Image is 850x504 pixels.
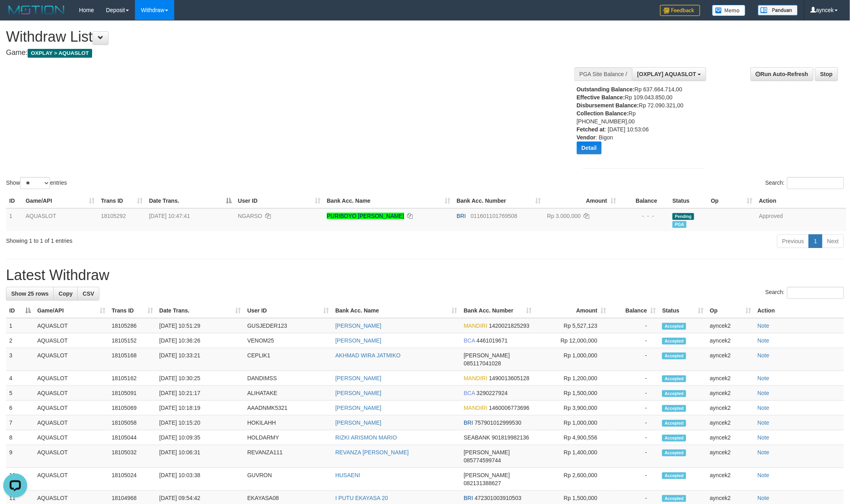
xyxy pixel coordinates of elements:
[34,386,109,401] td: AQUASLOT
[707,348,754,371] td: ayncek2
[156,371,244,386] td: [DATE] 10:30:25
[610,430,659,445] td: -
[535,348,610,371] td: Rp 1,000,000
[637,71,697,77] span: [OXPLAY] AQUASLOT
[464,323,487,329] span: MANDIRI
[34,401,109,415] td: AQUASLOT
[156,415,244,430] td: [DATE] 10:15:20
[109,318,156,333] td: 18105286
[156,303,244,318] th: Date Trans.: activate to sort column ascending
[751,67,814,81] a: Run Auto-Refresh
[109,333,156,348] td: 18105152
[244,348,332,371] td: CEPLIK1
[471,213,518,219] span: Copy 011601101769508 to clipboard
[707,318,754,333] td: ayncek2
[6,401,34,415] td: 6
[632,67,706,81] button: [OXPLAY] AQUASLOT
[3,3,27,27] button: Open LiveChat chat widget
[535,415,610,430] td: Rp 1,000,000
[757,434,769,441] a: Note
[787,287,844,299] input: Search:
[777,234,809,248] a: Previous
[765,177,844,189] label: Search:
[461,303,535,318] th: Bank Acc. Number: activate to sort column ascending
[335,375,381,381] a: [PERSON_NAME]
[622,212,666,220] div: - - -
[464,419,473,426] span: BRI
[707,468,754,491] td: ayncek2
[757,449,769,456] a: Note
[335,352,401,359] a: AKHMAD WIRA JATMIKO
[707,303,754,318] th: Op: activate to sort column ascending
[53,287,78,300] a: Copy
[453,194,544,208] th: Bank Acc. Number: activate to sort column ascending
[535,318,610,333] td: Rp 5,527,123
[244,386,332,401] td: ALIHATAKE
[244,333,332,348] td: VENOM25
[6,49,559,57] h4: Game:
[619,194,669,208] th: Balance
[815,67,838,81] a: Stop
[109,371,156,386] td: 18105162
[109,386,156,401] td: 18105091
[492,434,529,441] span: Copy 901819982136 to clipboard
[34,333,109,348] td: AQUASLOT
[787,177,844,189] input: Search:
[757,472,769,478] a: Note
[610,468,659,491] td: -
[244,445,332,468] td: REVANZA111
[535,468,610,491] td: Rp 2,600,000
[707,445,754,468] td: ayncek2
[335,434,397,441] a: RIZKI ARISMON MARIO
[757,405,769,411] a: Note
[757,323,769,329] a: Note
[34,445,109,468] td: AQUASLOT
[577,110,629,117] b: Collection Balance:
[6,303,34,318] th: ID: activate to sort column descending
[535,386,610,401] td: Rp 1,500,000
[707,415,754,430] td: ayncek2
[662,495,686,502] span: Accepted
[464,352,510,359] span: [PERSON_NAME]
[464,405,487,411] span: MANDIRI
[662,420,686,427] span: Accepted
[34,415,109,430] td: AQUASLOT
[662,338,686,345] span: Accepted
[757,352,769,359] a: Note
[610,333,659,348] td: -
[156,401,244,415] td: [DATE] 10:18:19
[756,208,846,231] td: Approved
[109,348,156,371] td: 18105168
[149,213,190,219] span: [DATE] 10:47:41
[577,134,596,141] b: Vendor
[464,360,501,367] span: Copy 085117041028 to clipboard
[662,375,686,382] span: Accepted
[757,337,769,344] a: Note
[324,194,453,208] th: Bank Acc. Name: activate to sort column ascending
[156,468,244,491] td: [DATE] 10:03:38
[6,348,34,371] td: 3
[6,287,54,300] a: Show 25 rows
[673,221,687,228] span: Marked by ayncek2
[77,287,99,300] a: CSV
[707,386,754,401] td: ayncek2
[156,430,244,445] td: [DATE] 10:09:35
[109,401,156,415] td: 18105069
[464,434,490,441] span: SEABANK
[6,333,34,348] td: 2
[235,194,324,208] th: User ID: activate to sort column ascending
[238,213,262,219] span: NGARSO
[335,419,381,426] a: [PERSON_NAME]
[535,401,610,415] td: Rp 3,900,000
[6,430,34,445] td: 8
[577,102,639,109] b: Disbursement Balance:
[712,5,746,16] img: Button%20Memo.svg
[244,468,332,491] td: GUVRON
[6,267,844,283] h1: Latest Withdraw
[662,435,686,442] span: Accepted
[707,371,754,386] td: ayncek2
[662,450,686,456] span: Accepted
[610,371,659,386] td: -
[477,337,508,344] span: Copy 4461019671 to clipboard
[662,323,686,330] span: Accepted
